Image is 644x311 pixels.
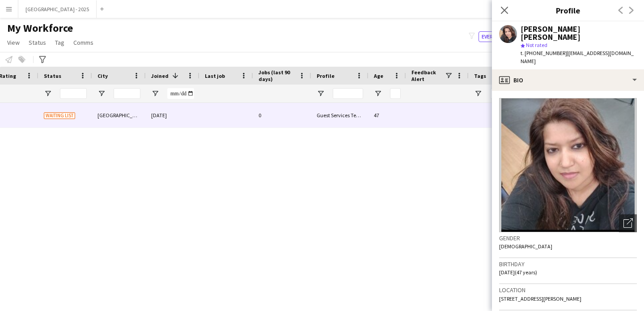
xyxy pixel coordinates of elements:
[499,269,537,276] span: [DATE] (47 years)
[479,31,526,42] button: Everyone12,835
[151,89,159,98] button: Open Filter Menu
[317,72,335,79] span: Profile
[526,42,547,48] span: Not rated
[521,25,637,41] div: [PERSON_NAME] [PERSON_NAME]
[205,72,225,79] span: Last job
[114,88,140,99] input: City Filter Input
[44,89,52,98] button: Open Filter Menu
[29,38,46,47] span: Status
[374,72,383,79] span: Age
[92,103,146,128] div: [GEOGRAPHIC_DATA]
[70,37,97,48] a: Comms
[333,88,363,99] input: Profile Filter Input
[97,89,106,98] button: Open Filter Menu
[411,69,445,82] span: Feedback Alert
[499,295,581,302] span: [STREET_ADDRESS][PERSON_NAME]
[146,103,199,128] div: [DATE]
[521,50,567,56] span: t. [PHONE_NUMBER]
[499,243,552,250] span: [DEMOGRAPHIC_DATA]
[490,88,517,99] input: Tags Filter Input
[474,72,486,79] span: Tags
[60,88,87,99] input: Status Filter Input
[619,214,637,232] div: Open photos pop-in
[97,72,108,79] span: City
[25,37,50,48] a: Status
[151,72,169,79] span: Joined
[44,72,61,79] span: Status
[167,88,194,99] input: Joined Filter Input
[18,0,97,18] button: [GEOGRAPHIC_DATA] - 2025
[492,4,644,16] h3: Profile
[499,286,637,294] h3: Location
[51,37,68,48] a: Tag
[4,37,23,48] a: View
[73,38,93,47] span: Comms
[499,234,637,242] h3: Gender
[55,38,64,47] span: Tag
[317,89,325,98] button: Open Filter Menu
[499,98,637,232] img: Crew avatar or photo
[390,88,401,99] input: Age Filter Input
[311,103,369,128] div: Guest Services Team
[369,103,406,128] div: 47
[258,69,295,82] span: Jobs (last 90 days)
[7,21,73,35] span: My Workforce
[44,112,75,119] span: Waiting list
[492,69,644,91] div: Bio
[521,50,634,64] span: | [EMAIL_ADDRESS][DOMAIN_NAME]
[499,260,637,268] h3: Birthday
[474,89,482,98] button: Open Filter Menu
[253,103,311,128] div: 0
[37,54,48,65] app-action-btn: Advanced filters
[7,38,20,47] span: View
[374,89,382,98] button: Open Filter Menu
